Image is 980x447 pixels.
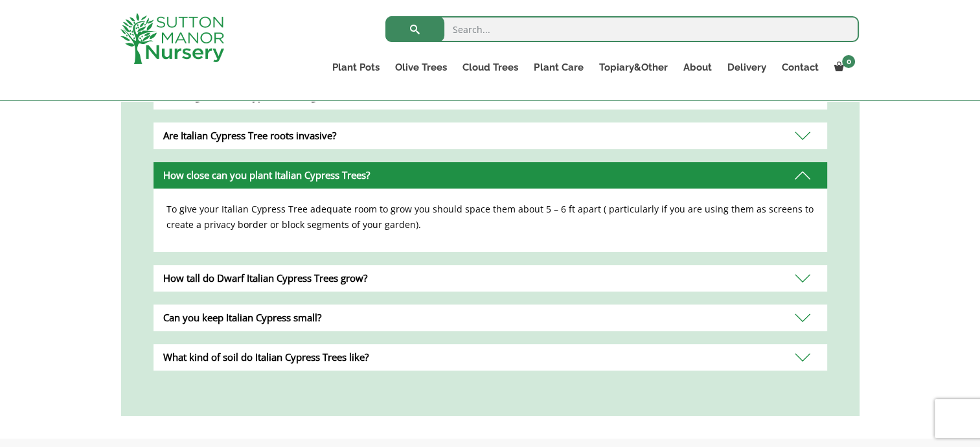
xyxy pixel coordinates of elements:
[591,58,675,76] a: Topiary&Other
[773,58,826,76] a: Contact
[719,58,773,76] a: Delivery
[154,344,827,371] div: What kind of soil do Italian Cypress Trees like?
[387,58,455,76] a: Olive Trees
[675,58,719,76] a: About
[120,13,224,64] img: logo
[166,201,814,233] p: To give your Italian Cypress Tree adequate room to grow you should space them about 5 – 6 ft apar...
[325,58,387,76] a: Plant Pots
[385,16,859,42] input: Search...
[154,304,827,331] div: Can you keep Italian Cypress small?
[154,162,827,189] div: How close can you plant Italian Cypress Trees?
[154,122,827,149] div: Are Italian Cypress Tree roots invasive?
[455,58,526,76] a: Cloud Trees
[526,58,591,76] a: Plant Care
[826,58,859,76] a: 0
[842,55,855,68] span: 0
[154,265,827,292] div: How tall do Dwarf Italian Cypress Trees grow?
